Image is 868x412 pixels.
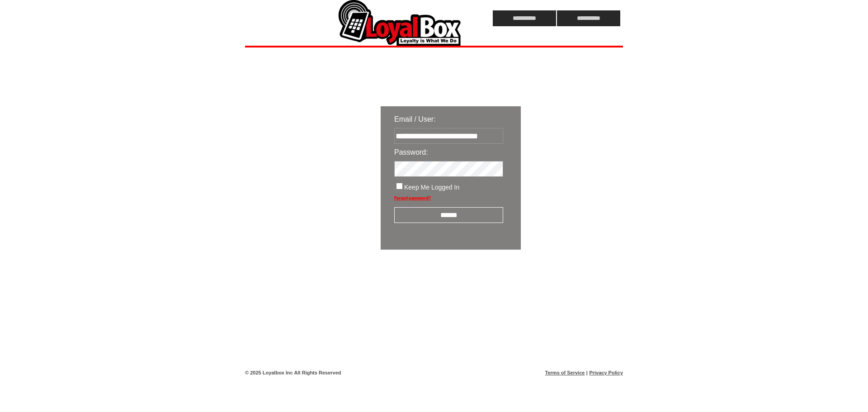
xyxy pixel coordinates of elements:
span: Email / User: [394,115,436,123]
span: | [586,370,588,375]
span: Keep Me Logged In [404,184,459,191]
span: Password: [394,148,428,156]
img: transparent.png [547,272,592,284]
span: © 2025 Loyalbox Inc All Rights Reserved [245,370,341,375]
a: Terms of Service [545,370,585,375]
a: Forgot password? [394,195,431,200]
a: Privacy Policy [589,370,623,375]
